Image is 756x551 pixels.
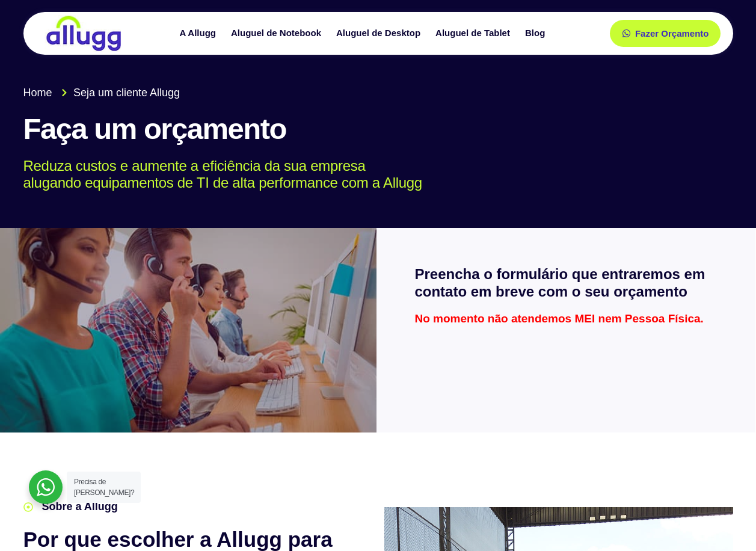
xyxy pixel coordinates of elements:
a: Fazer Orçamento [610,20,721,47]
p: Reduza custos e aumente a eficiência da sua empresa alugando equipamentos de TI de alta performan... [23,158,716,192]
a: Aluguel de Tablet [429,23,519,44]
h1: Faça um orçamento [23,113,733,146]
a: Blog [519,23,554,44]
span: Precisa de [PERSON_NAME]? [74,478,134,497]
h2: Preencha o formulário que entraremos em contato em breve com o seu orçamento [414,266,718,301]
span: Sobre a Allugg [39,499,118,515]
img: locação de TI é Allugg [45,15,123,52]
a: Aluguel de Notebook [225,23,330,44]
a: Aluguel de Desktop [330,23,429,44]
p: No momento não atendemos MEI nem Pessoa Física. [414,313,718,324]
span: Fazer Orçamento [635,29,709,38]
span: Home [23,85,52,101]
a: A Allugg [173,23,225,44]
span: Seja um cliente Allugg [70,85,180,101]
